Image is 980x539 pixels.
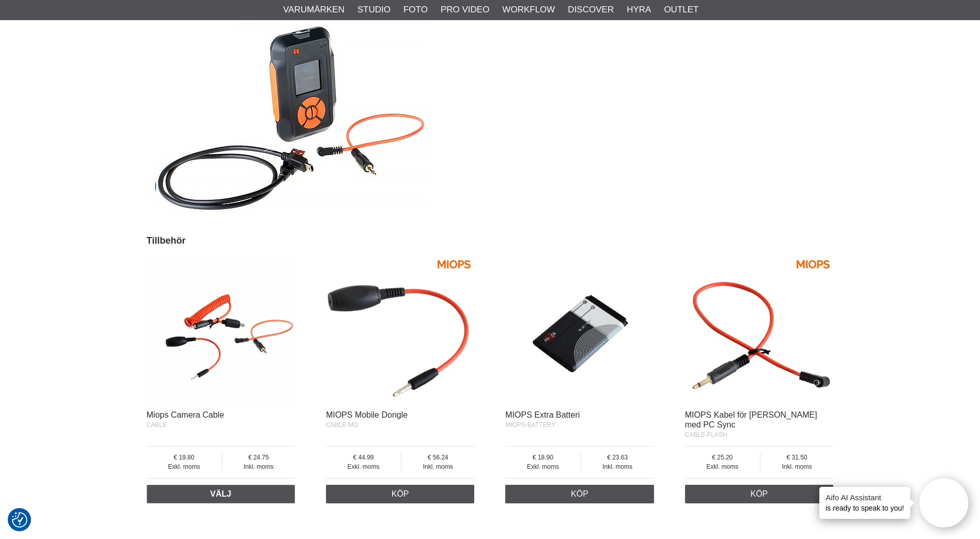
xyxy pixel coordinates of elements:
[222,462,295,471] span: Inkl. moms
[147,234,834,247] h2: Tillbehör
[502,3,555,17] a: Workflow
[760,453,833,462] span: 31.50
[326,453,401,462] span: 44.99
[685,410,817,429] a: MIOPS Kabel för [PERSON_NAME] med PC Sync
[326,462,401,471] span: Exkl. moms
[147,462,222,471] span: Exkl. moms
[326,485,475,503] a: Köp
[357,3,391,17] a: Studio
[326,256,475,404] img: MIOPS Mobile Dongle
[326,410,408,419] a: MIOPS Mobile Dongle
[222,453,295,462] span: 24.75
[627,3,651,17] a: Hyra
[441,3,489,17] a: Pro Video
[685,462,760,471] span: Exkl. moms
[403,3,428,17] a: Foto
[505,256,654,404] img: MIOPS Extra Batteri
[401,453,474,462] span: 56.24
[401,462,474,471] span: Inkl. moms
[147,410,224,419] a: Miops Camera Cable
[685,453,760,462] span: 25.20
[147,485,295,503] a: Välj
[760,462,833,471] span: Inkl. moms
[326,421,358,429] span: CABLE-MD
[505,462,580,471] span: Exkl. moms
[12,512,27,528] img: Revisit consent button
[283,3,345,17] a: Varumärken
[147,453,222,462] span: 19.80
[581,453,654,462] span: 23.63
[664,3,698,17] a: Outlet
[568,3,614,17] a: Discover
[505,453,580,462] span: 18.90
[581,462,654,471] span: Inkl. moms
[12,511,27,529] button: Samtyckesinställningar
[819,487,910,519] div: is ready to speak to you!
[147,23,436,214] img: miops_021.jpg
[147,421,167,429] span: CABLE
[147,256,295,404] img: Miops Camera Cable
[685,485,834,503] a: Köp
[826,492,904,503] h4: Aifo AI Assistant
[505,410,580,419] a: MIOPS Extra Batteri
[685,256,834,404] img: MIOPS Kabel för Blixtar med PC Sync
[505,421,555,429] span: MIOPS-BATTERY
[685,431,727,438] span: CABLE-FLASH
[505,485,654,503] a: Köp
